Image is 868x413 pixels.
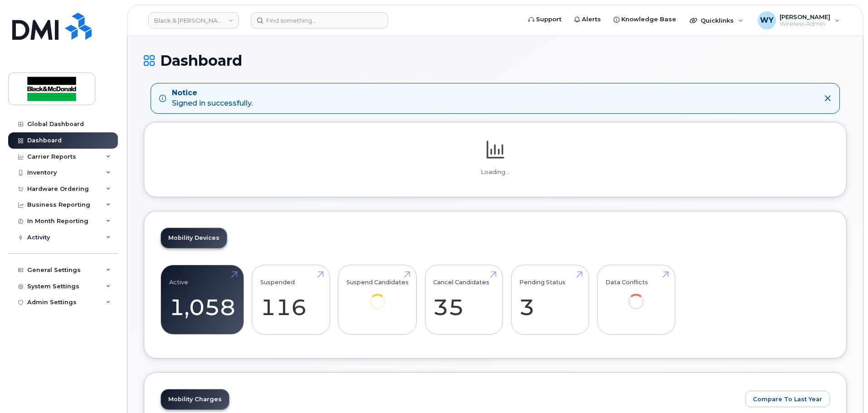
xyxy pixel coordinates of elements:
a: Mobility Devices [161,228,227,248]
a: Mobility Charges [161,389,229,409]
div: Signed in successfully. [172,88,253,109]
strong: Notice [172,88,253,98]
a: Suspended 116 [260,270,322,330]
h1: Dashboard [144,53,847,68]
a: Suspend Candidates [346,270,409,322]
a: Active 1,058 [169,270,235,330]
a: Cancel Candidates 35 [433,270,494,330]
a: Data Conflicts [605,270,667,322]
span: Compare To Last Year [753,395,822,403]
p: Loading... [161,168,830,176]
a: Pending Status 3 [519,270,580,330]
button: Compare To Last Year [745,391,830,407]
